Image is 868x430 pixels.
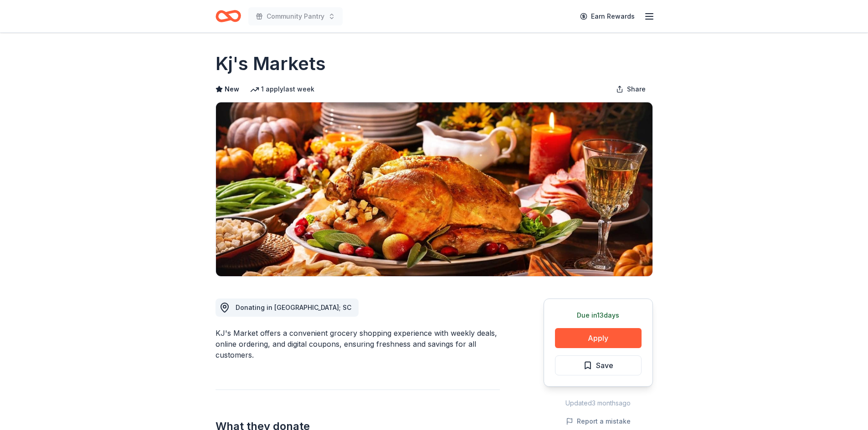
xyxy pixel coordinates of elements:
button: Apply [555,328,642,348]
button: Community Pantry [248,7,343,25]
button: Share [609,80,653,98]
div: Updated 3 months ago [544,398,653,409]
button: Save [555,355,642,375]
img: Image for Kj's Markets [216,102,652,276]
span: Save [596,359,613,371]
button: Report a mistake [566,416,631,427]
span: Community Pantry [267,11,324,22]
div: 1 apply last week [250,84,314,95]
div: Due in 13 days [555,310,642,321]
h1: Kj's Markets [216,51,326,76]
span: New [225,84,239,95]
span: Share [627,84,646,95]
a: Home [216,5,241,27]
span: Donating in [GEOGRAPHIC_DATA]; SC [236,304,351,311]
div: KJ's Market offers a convenient grocery shopping experience with weekly deals, online ordering, a... [216,328,500,360]
a: Earn Rewards [575,8,640,25]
